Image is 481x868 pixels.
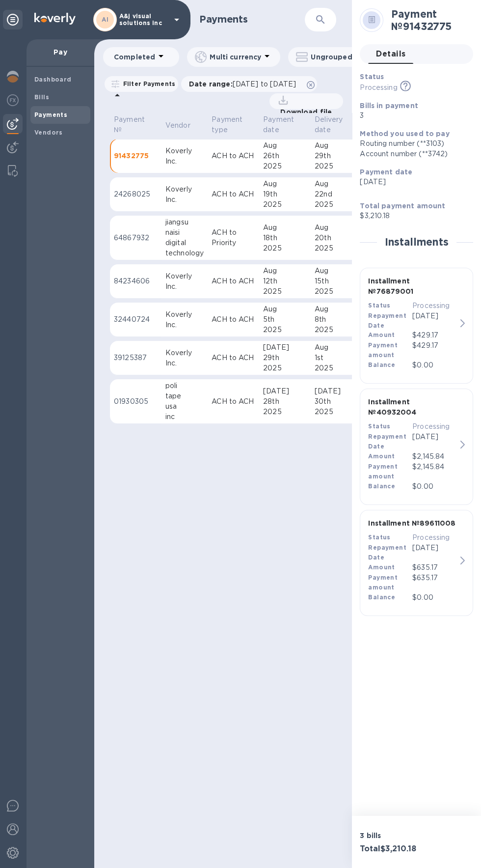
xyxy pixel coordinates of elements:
[263,276,307,286] div: 12th
[114,52,155,62] p: Completed
[315,114,343,135] p: Delivery date
[34,13,76,25] img: Logo
[315,304,355,314] div: Aug
[119,80,175,88] p: Filter Payments
[360,83,397,93] p: Processing
[7,94,19,106] img: Foreign exchange
[199,14,305,25] h1: Payments
[233,80,296,88] span: [DATE] to [DATE]
[368,463,398,480] b: Payment amount
[360,202,445,210] b: Total payment amount
[412,573,456,583] p: $635.17
[315,199,355,210] div: 2025
[181,76,317,92] div: Date range:[DATE] to [DATE]
[263,199,307,210] div: 2025
[263,151,307,161] div: 26th
[412,562,456,573] div: $635.17
[165,217,204,227] div: jiangsu
[368,312,406,329] b: Repayment Date
[315,363,355,373] div: 2025
[165,401,204,412] div: usa
[165,348,204,358] div: Koverly
[412,330,456,340] div: $429.17
[368,452,395,460] b: Amount
[412,340,456,351] p: $429.17
[114,353,158,363] p: 39125387
[212,314,255,325] p: ACH to ACH
[360,389,473,505] button: Installment №40932004StatusProcessingRepayment Date[DATE]Amount$2,145.84Payment amount$2,145.84Ba...
[263,325,307,335] div: 2025
[412,532,456,543] p: Processing
[315,276,355,286] div: 15th
[360,73,384,81] b: Status
[263,363,307,373] div: 2025
[114,114,145,135] p: Payment №
[360,510,473,616] button: Installment №89611008StatusProcessingRepayment Date[DATE]Amount$635.17Payment amount$635.17Balanc...
[165,391,204,401] div: tape
[315,396,355,407] div: 30th
[360,844,416,854] h3: Total $3,210.18
[34,111,67,118] b: Payments
[102,16,108,23] b: AI
[360,111,465,121] p: 3
[212,276,255,286] p: ACH to ACH
[368,433,406,450] b: Repayment Date
[315,314,355,325] div: 8th
[412,311,456,321] p: [DATE]
[165,309,204,320] div: Koverly
[368,482,395,490] b: Balance
[212,227,255,248] p: ACH to Priority
[263,114,307,135] span: Payment date
[34,93,49,101] b: Bills
[368,563,395,571] b: Amount
[114,314,158,325] p: 32440724
[212,151,255,161] p: ACH to ACH
[412,592,456,603] p: $0.00
[315,233,355,243] div: 20th
[165,238,204,248] div: digital
[315,161,355,171] div: 2025
[412,421,456,432] p: Processing
[315,189,355,199] div: 22nd
[360,139,465,149] div: Routing number (**3103)
[165,412,204,422] div: inc
[263,179,307,189] div: Aug
[360,177,465,187] p: [DATE]
[34,76,72,83] b: Dashboard
[315,179,355,189] div: Aug
[165,120,203,131] span: Vendor
[114,233,158,243] p: 64867932
[360,149,465,159] div: Account number (**3742)
[412,462,456,472] p: $2,145.84
[114,276,158,286] p: 84234606
[263,161,307,171] div: 2025
[165,381,204,391] div: poli
[315,243,355,253] div: 2025
[210,52,261,62] p: Multi currency
[34,129,63,136] b: Vendors
[263,233,307,243] div: 18th
[412,543,456,553] p: [DATE]
[165,146,204,156] div: Koverly
[360,268,473,384] button: Installment №76879001StatusProcessingRepayment Date[DATE]Amount$429.17Payment amount$429.17Balanc...
[376,47,405,61] span: Details
[315,266,355,276] div: Aug
[263,114,294,135] p: Payment date
[165,271,204,281] div: Koverly
[315,114,355,135] span: Delivery date
[360,130,449,138] b: Method you used to pay
[368,398,416,416] b: Installment № 40932004
[114,114,158,135] span: Payment №
[360,168,412,176] b: Payment date
[391,8,465,32] h2: Payment № 91432775
[263,407,307,417] div: 2025
[368,593,395,601] b: Balance
[368,533,390,541] b: Status
[212,114,242,135] p: Payment type
[315,223,355,233] div: Aug
[368,341,398,359] b: Payment amount
[263,266,307,276] div: Aug
[368,519,455,527] b: Installment № 89611008
[412,451,456,462] div: $2,145.84
[315,286,355,297] div: 2025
